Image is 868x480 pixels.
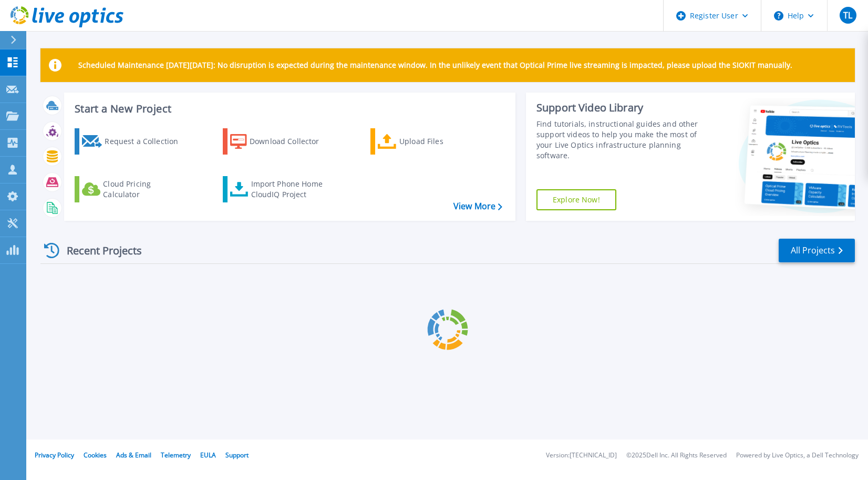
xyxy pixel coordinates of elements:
[225,451,249,459] a: Support
[536,101,702,115] div: Support Video Library
[370,128,488,155] a: Upload Files
[546,452,617,459] li: Version: [TECHNICAL_ID]
[161,451,191,459] a: Telemetry
[40,238,156,263] div: Recent Projects
[536,189,616,210] a: Explore Now!
[105,131,189,152] div: Request a Collection
[200,451,216,459] a: EULA
[736,452,859,459] li: Powered by Live Optics, a Dell Technology
[75,176,192,202] a: Cloud Pricing Calculator
[103,179,187,200] div: Cloud Pricing Calculator
[78,61,792,69] p: Scheduled Maintenance [DATE][DATE]: No disruption is expected during the maintenance window. In t...
[536,119,702,161] div: Find tutorials, instructional guides and other support videos to help you make the most of your L...
[843,11,852,19] span: TL
[626,452,727,459] li: © 2025 Dell Inc. All Rights Reserved
[223,128,340,155] a: Download Collector
[75,103,502,115] h3: Start a New Project
[35,451,74,459] a: Privacy Policy
[453,201,502,211] a: View More
[75,128,192,155] a: Request a Collection
[779,239,855,262] a: All Projects
[84,451,107,459] a: Cookies
[251,179,333,200] div: Import Phone Home CloudIQ Project
[399,131,483,152] div: Upload Files
[116,451,151,459] a: Ads & Email
[250,131,334,152] div: Download Collector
